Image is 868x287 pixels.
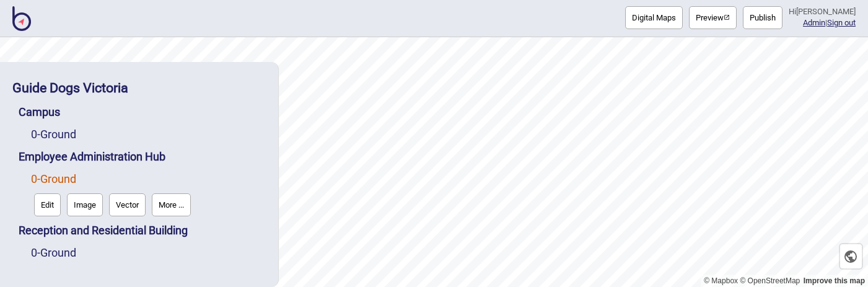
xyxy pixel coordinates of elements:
a: Admin [803,18,825,27]
button: Publish [743,6,783,29]
img: BindiMaps CMS [12,6,31,31]
button: Digital Maps [625,6,683,29]
a: Employee Administration Hub [19,150,165,163]
a: Map feedback [804,276,865,285]
button: More ... [152,193,191,216]
a: Image [64,190,106,219]
div: Guide Dogs Victoria [12,74,266,101]
a: Previewpreview [689,6,737,29]
div: Employee Administration Hub [19,146,266,168]
div: Ground [31,123,266,146]
a: Campus [19,105,60,118]
a: Guide Dogs Victoria [12,80,128,95]
a: 0-Ground [31,172,76,185]
div: Ground [31,168,266,219]
div: Ground [31,242,266,264]
a: More ... [149,190,194,219]
button: Preview [689,6,737,29]
button: Image [67,193,103,216]
div: Hi [PERSON_NAME] [789,6,856,17]
div: Campus [19,101,266,123]
a: 0-Ground [31,128,76,141]
a: Edit [31,190,64,219]
img: preview [724,14,730,20]
a: 0-Ground [31,246,76,259]
a: Reception and Residential Building [19,224,188,237]
button: Vector [109,193,146,216]
a: Mapbox [704,276,738,285]
div: Reception and Residential Building [19,219,266,242]
button: Edit [34,193,61,216]
button: Sign out [827,18,856,27]
a: Vector [106,190,149,219]
a: OpenStreetMap [740,276,800,285]
span: | [803,18,827,27]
